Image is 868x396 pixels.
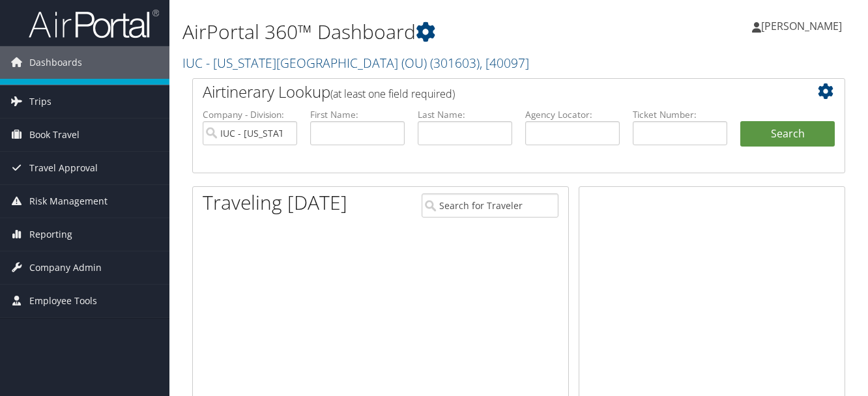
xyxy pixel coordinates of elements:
span: [PERSON_NAME] [761,19,842,33]
a: [PERSON_NAME] [752,7,855,46]
label: First Name: [310,108,405,121]
span: , [ 40097 ] [480,54,529,72]
span: ( 301603 ) [430,54,480,72]
label: Agency Locator: [525,108,620,121]
label: Ticket Number: [633,108,727,121]
span: Dashboards [29,46,82,79]
a: IUC - [US_STATE][GEOGRAPHIC_DATA] (OU) [182,54,529,72]
span: Trips [29,85,51,118]
h1: Traveling [DATE] [203,189,347,216]
span: Travel Approval [29,152,98,184]
span: Company Admin [29,251,102,284]
input: Search for Traveler [422,193,558,218]
span: Reporting [29,218,72,251]
h2: Airtinerary Lookup [203,81,781,103]
span: Employee Tools [29,285,97,317]
span: Book Travel [29,119,80,151]
label: Last Name: [418,108,512,121]
span: Risk Management [29,185,108,218]
label: Company - Division: [203,108,297,121]
button: Search [740,121,835,147]
img: airportal-logo.png [29,8,159,39]
span: (at least one field required) [330,87,455,101]
h1: AirPortal 360™ Dashboard [182,18,631,46]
